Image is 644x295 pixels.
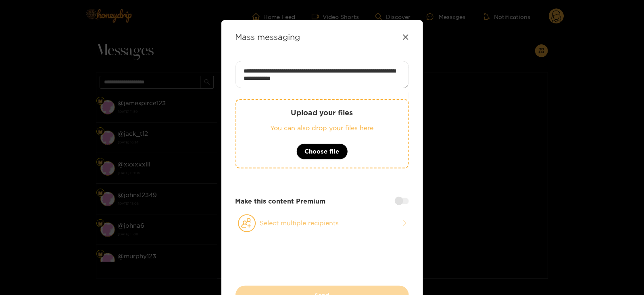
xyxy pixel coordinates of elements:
[236,214,409,233] button: Select multiple recipients
[252,123,392,133] p: You can also drop your files here
[252,108,392,117] p: Upload your files
[236,197,326,206] strong: Make this content Premium
[296,143,348,160] button: Choose file
[305,147,340,156] span: Choose file
[236,32,300,42] strong: Mass messaging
